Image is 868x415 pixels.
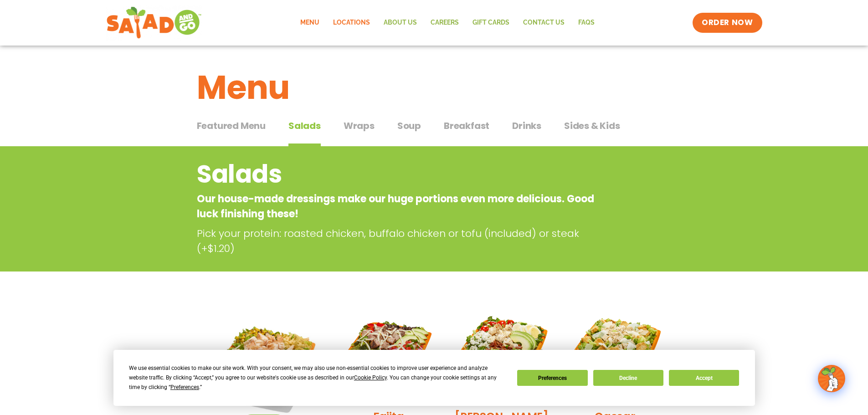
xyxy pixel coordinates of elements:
[565,302,664,402] img: Product photo for Caesar Salad
[424,12,466,33] a: Careers
[444,119,489,133] span: Breakfast
[517,370,587,386] button: Preferences
[106,5,202,41] img: new-SAG-logo-768×292
[293,12,326,33] a: Menu
[571,12,601,33] a: FAQs
[113,350,755,406] div: Cookie Consent Prompt
[344,119,375,133] span: Wraps
[669,370,739,386] button: Accept
[452,302,551,402] img: Product photo for Cobb Salad
[512,119,541,133] span: Drinks
[564,119,620,133] span: Sides & Kids
[354,374,387,381] span: Cookie Policy
[197,63,672,112] h1: Menu
[693,13,762,33] a: ORDER NOW
[197,191,598,221] p: Our house-made dressings make our huge portions even more delicious. Good luck finishing these!
[197,116,672,147] div: Tabbed content
[288,119,321,133] span: Salads
[170,384,199,390] span: Preferences
[593,370,663,386] button: Decline
[377,12,424,33] a: About Us
[339,302,438,402] img: Product photo for Fajita Salad
[326,12,377,33] a: Locations
[466,12,516,33] a: GIFT CARDS
[293,12,601,33] nav: Menu
[819,366,844,391] img: wpChatIcon
[397,119,421,133] span: Soup
[197,226,602,256] p: Pick your protein: roasted chicken, buffalo chicken or tofu (included) or steak (+$1.20)
[197,156,598,193] h2: Salads
[516,12,571,33] a: Contact Us
[702,17,753,28] span: ORDER NOW
[129,364,506,392] div: We use essential cookies to make our site work. With your consent, we may also use non-essential ...
[197,119,266,133] span: Featured Menu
